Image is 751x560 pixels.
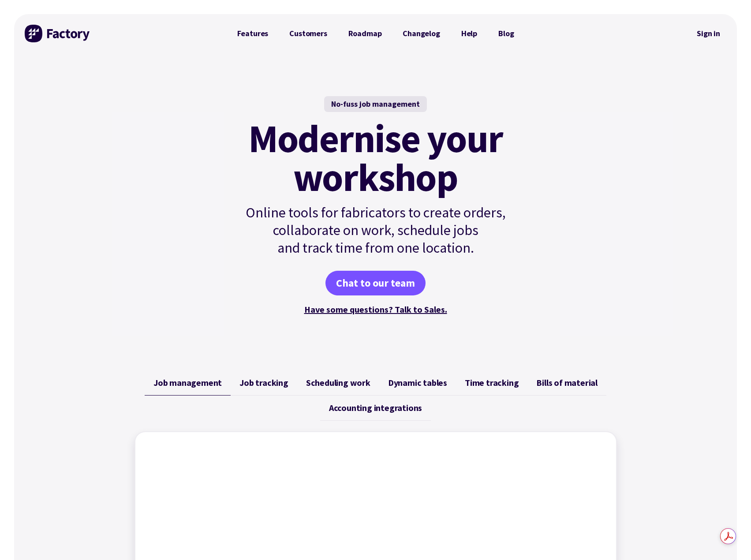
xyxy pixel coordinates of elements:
[691,23,726,44] a: Sign in
[392,25,450,42] a: Changelog
[388,377,447,388] span: Dynamic tables
[465,377,519,388] span: Time tracking
[338,25,392,42] a: Roadmap
[536,377,598,388] span: Bills of material
[227,25,279,42] a: Features
[25,25,91,42] img: Factory
[239,377,288,388] span: Job tracking
[306,377,370,388] span: Scheduling work
[324,96,427,112] div: No-fuss job management
[227,25,525,42] nav: Primary Navigation
[248,119,503,197] mark: Modernise your workshop
[304,304,447,315] a: Have some questions? Talk to Sales.
[279,25,337,42] a: Customers
[227,204,525,257] p: Online tools for fabricators to create orders, collaborate on work, schedule jobs and track time ...
[325,271,426,295] a: Chat to our team
[691,23,726,44] nav: Secondary Navigation
[451,25,488,42] a: Help
[488,25,524,42] a: Blog
[153,377,222,388] span: Job management
[707,518,751,560] iframe: Chat Widget
[329,403,422,413] span: Accounting integrations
